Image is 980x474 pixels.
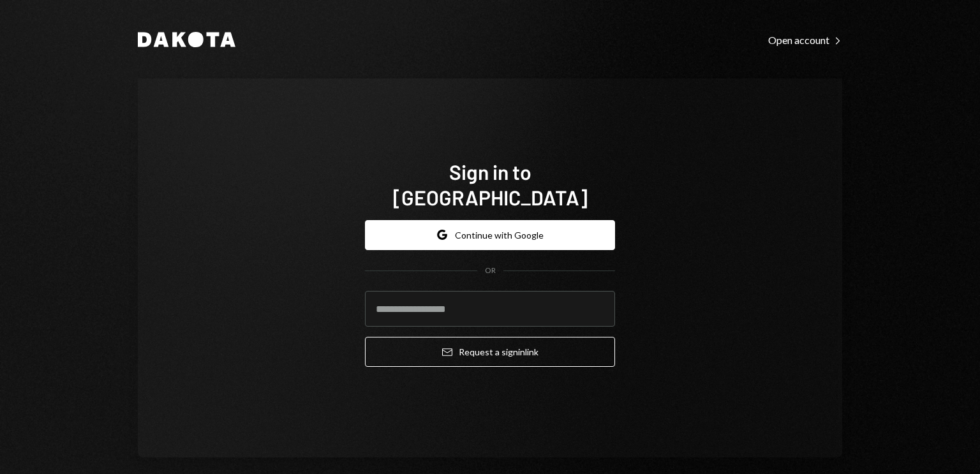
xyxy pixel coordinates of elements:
[365,220,615,250] button: Continue with Google
[768,34,842,47] div: Open account
[768,33,842,47] a: Open account
[365,337,615,367] button: Request a signinlink
[485,265,496,276] div: OR
[365,159,615,210] h1: Sign in to [GEOGRAPHIC_DATA]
